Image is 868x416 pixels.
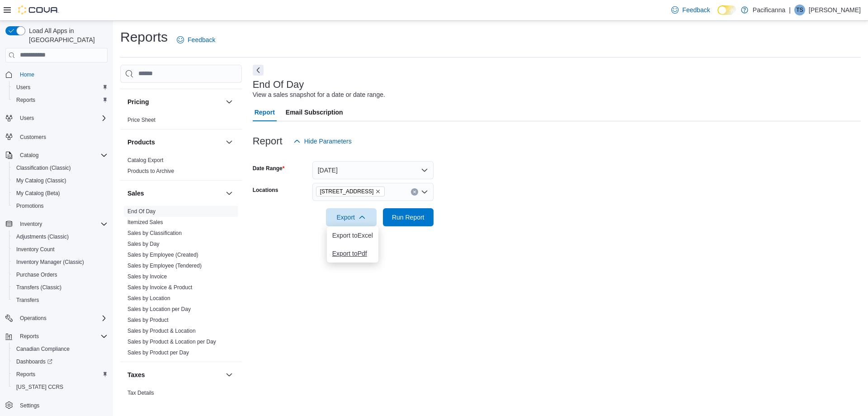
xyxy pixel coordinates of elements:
span: Purchase Orders [13,269,108,280]
button: Operations [16,313,50,324]
span: Reports [20,333,39,340]
span: Inventory [16,219,108,230]
span: Transfers (Classic) [16,284,61,291]
span: Customers [16,131,108,142]
a: Reports [13,95,39,105]
span: Sales by Location [127,295,170,302]
span: [STREET_ADDRESS] [320,187,374,196]
button: Settings [2,399,111,412]
a: OCM Weekly Inventory [127,77,183,83]
span: Users [16,84,30,91]
a: Sales by Day [127,241,160,247]
a: Classification (Classic) [13,163,75,173]
span: Run Report [392,213,425,222]
button: Sales [224,188,235,199]
button: My Catalog (Beta) [9,187,111,200]
span: Inventory [20,220,42,228]
a: Dashboards [13,356,56,367]
a: End Of Day [127,208,156,215]
a: Reports [13,369,39,380]
span: Classification (Classic) [13,163,108,173]
h3: Taxes [127,370,145,379]
button: Reports [16,331,42,342]
a: Feedback [173,31,219,49]
span: Sales by Employee (Created) [127,251,198,258]
a: Sales by Employee (Created) [127,252,198,258]
a: Sales by Product per Day [127,349,189,356]
h3: Products [127,138,155,147]
button: Reports [9,368,111,381]
label: Date Range [253,165,285,172]
span: Report [255,103,275,121]
button: Reports [2,330,111,343]
h1: Reports [120,28,168,46]
span: Operations [20,315,47,322]
span: Sales by Invoice [127,273,167,280]
a: Transfers (Classic) [13,282,65,293]
span: Users [20,115,34,122]
button: Reports [9,94,111,106]
span: Transfers [16,296,39,304]
h3: Report [253,136,283,147]
a: Dashboards [9,355,111,368]
a: Promotions [13,201,47,211]
input: Dark Mode [717,5,736,15]
button: Home [2,68,111,81]
button: Products [127,138,222,147]
span: Email Subscription [286,103,343,121]
span: Dashboards [13,356,108,367]
span: Customers [20,134,46,141]
span: Inventory Manager (Classic) [13,257,108,268]
a: Customers [16,132,50,143]
a: Sales by Employee (Tendered) [127,263,202,269]
span: Sales by Location per Day [127,306,191,313]
a: Catalog Export [127,157,163,163]
p: [PERSON_NAME] [809,5,861,15]
span: Sales by Classification [127,230,182,237]
button: Users [9,81,111,94]
button: Pricing [127,97,222,106]
button: Hide Parameters [290,132,355,150]
a: Sales by Classification [127,230,182,236]
a: Sales by Product & Location per Day [127,339,216,345]
button: Inventory Count [9,243,111,256]
span: Dashboards [16,358,52,365]
span: End Of Day [127,208,156,215]
button: Export [326,208,377,226]
span: Price Sheet [127,116,156,124]
span: TS [796,5,803,15]
a: Sales by Invoice [127,273,167,280]
span: Reports [13,95,108,105]
span: Export to Pdf [332,250,373,257]
span: Reports [13,369,108,380]
span: Adjustments (Classic) [16,233,69,240]
a: Home [16,69,38,80]
span: Products to Archive [127,167,174,175]
a: Price Sheet [127,117,156,123]
button: Inventory [2,218,111,230]
button: Export toExcel [327,226,378,244]
button: Promotions [9,200,111,212]
button: Catalog [16,150,42,161]
span: 7035 Market St. - Unit #2 [316,186,385,196]
span: Users [13,82,108,93]
div: View a sales snapshot for a date or date range. [253,90,385,100]
a: Tax Details [127,390,154,396]
button: Next [253,65,264,76]
div: Sales [120,206,242,362]
button: Products [224,137,235,148]
label: Locations [253,186,278,194]
button: Clear input [411,188,418,196]
span: Promotions [13,201,108,211]
a: Inventory Manager (Classic) [13,257,88,268]
div: Taxes [120,387,242,413]
span: Sales by Product & Location per Day [127,338,216,345]
button: Transfers (Classic) [9,281,111,294]
button: Sales [127,189,222,198]
span: Inventory Count [16,246,55,253]
span: Home [16,69,108,80]
a: Purchase Orders [13,269,61,280]
span: Sales by Invoice & Product [127,284,192,291]
button: Purchase Orders [9,268,111,281]
span: Sales by Product & Location [127,327,196,335]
